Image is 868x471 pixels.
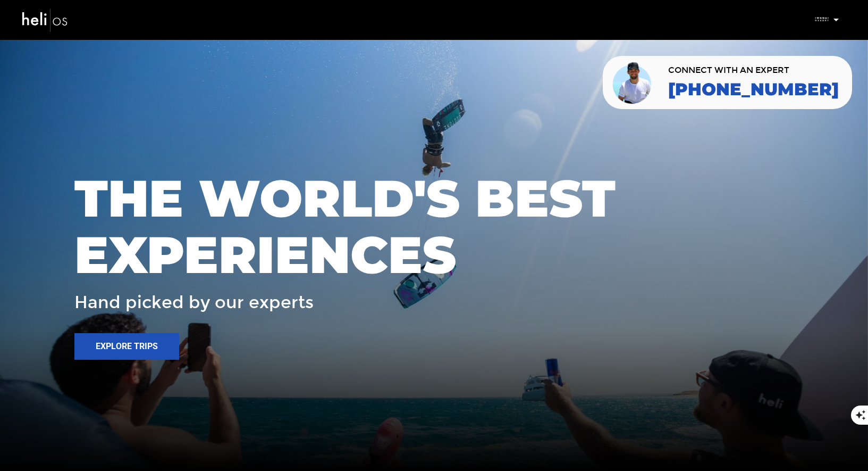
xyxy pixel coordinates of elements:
img: contact our team [611,60,655,105]
span: THE WORLD'S BEST EXPERIENCES [74,170,794,283]
span: CONNECT WITH AN EXPERT [668,66,839,75]
img: heli-logo [21,6,69,34]
button: Explore Trips [74,333,179,360]
img: d4d51e56ba51b71ae92b8dc13b1be08e.png [814,11,830,27]
a: [PHONE_NUMBER] [668,80,839,99]
span: Hand picked by our experts [74,293,314,312]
